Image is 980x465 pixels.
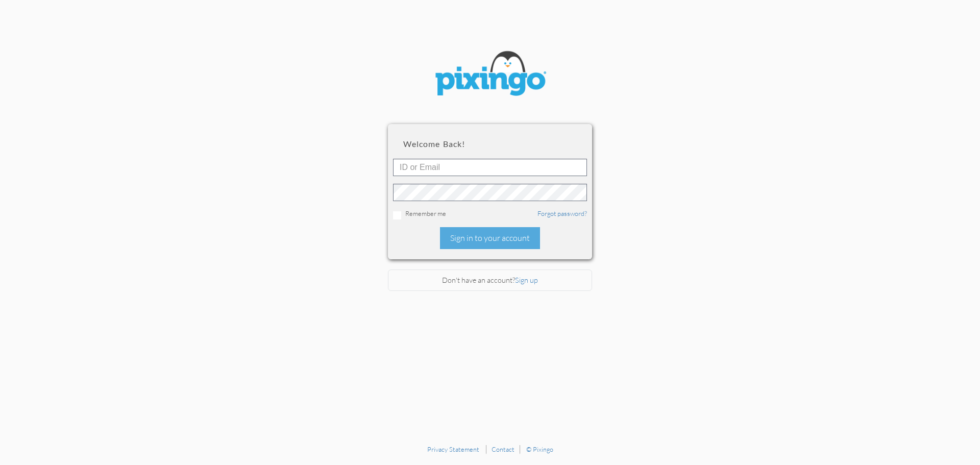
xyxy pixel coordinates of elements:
div: Remember me [393,209,587,219]
a: Sign up [515,276,538,284]
a: Contact [492,445,514,453]
a: Forgot password? [537,209,587,217]
h2: Welcome back! [403,139,577,149]
a: © Pixingo [526,445,553,453]
div: Sign in to your account [440,227,540,249]
img: pixingo logo [429,46,551,104]
iframe: Chat [979,464,980,465]
a: Privacy Statement [427,445,479,453]
input: ID or Email [393,159,587,176]
div: Don't have an account? [388,270,592,291]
